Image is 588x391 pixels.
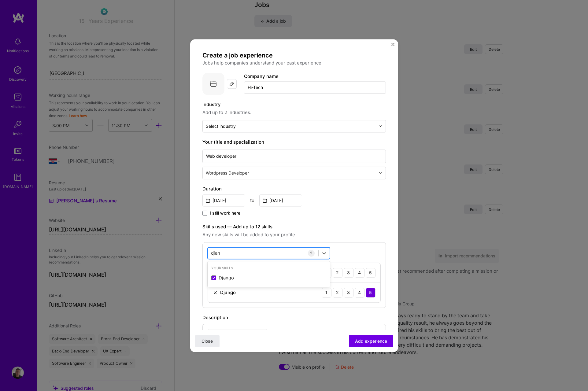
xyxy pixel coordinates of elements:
[355,268,364,278] div: 4
[202,149,386,163] input: Role name
[195,335,220,347] button: Close
[227,79,237,89] div: Edit
[210,210,240,216] span: I still work here
[202,231,386,238] span: Any new skills will be added to your profile.
[333,288,342,297] div: 2
[391,43,394,49] button: Close
[202,194,245,206] input: Date
[333,268,342,278] div: 2
[379,124,382,128] img: drop icon
[349,335,393,347] button: Add experience
[366,268,375,278] div: 5
[202,101,386,108] label: Industry
[259,194,302,206] input: Date
[208,265,330,271] div: Your Skills
[202,73,224,95] img: Company logo
[366,288,375,297] div: 5
[202,315,228,320] label: Description
[202,51,386,59] h4: Create a job experience
[344,288,353,297] div: 3
[355,288,364,297] div: 4
[220,289,236,296] div: Django
[355,338,387,344] span: Add experience
[344,268,353,278] div: 3
[244,73,279,79] label: Company name
[202,338,213,344] span: Close
[202,109,386,116] span: Add up to 2 industries.
[202,223,386,231] label: Skills used — Add up to 12 skills
[213,290,218,295] img: Remove
[211,275,326,281] div: Django
[379,171,382,175] img: drop icon
[308,250,315,256] div: 2
[202,138,386,146] label: Your title and specialization
[206,123,236,129] div: Select industry
[202,185,386,193] label: Duration
[244,81,386,94] input: Search for a company...
[229,81,234,86] img: Edit
[322,288,331,297] div: 1
[250,197,254,204] div: to
[202,59,386,67] p: Jobs help companies understand your past experience.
